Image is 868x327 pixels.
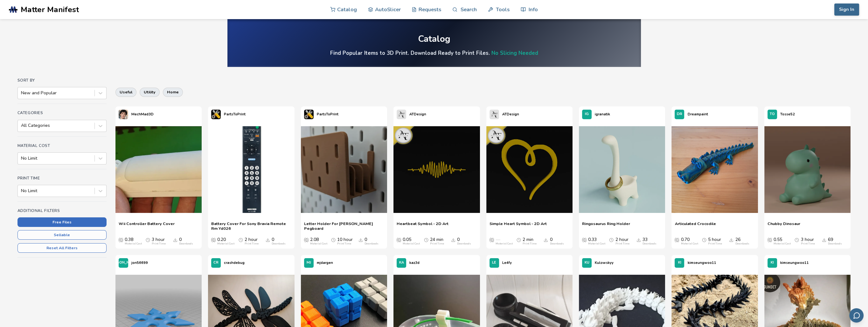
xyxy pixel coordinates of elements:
div: 3 hour [152,237,166,245]
p: kimseungwoo11 [780,259,809,266]
span: Downloads [544,237,548,242]
a: Articulated Crocodile [675,221,716,231]
div: Material Cost [217,242,234,245]
img: MechMad3D's profile [119,110,128,119]
div: Material Cost [774,242,791,245]
div: 2.08 [310,237,327,245]
button: home [163,88,183,97]
span: Average Print Time [239,237,243,242]
div: 24 min [430,237,444,245]
span: DR [677,112,682,116]
p: PartsToPrint [224,111,246,118]
button: Send feedback via email [849,308,864,323]
span: Average Print Time [424,237,428,242]
span: CR [213,261,219,265]
div: Print Time [615,242,629,245]
span: IG [585,112,589,116]
span: Downloads [173,237,177,242]
h4: Sort By [17,78,107,83]
div: Material Cost [403,242,420,245]
p: igranatik [595,111,610,118]
div: 0 [179,237,193,245]
a: Letter Holder For [PERSON_NAME] Pegboard [304,221,384,231]
div: Catalog [418,34,450,44]
input: New and Popular [21,91,22,96]
p: mjdargen [317,259,333,266]
h4: Material Cost [17,143,107,148]
a: Ringosaurus Ring Holder [582,221,630,231]
a: ATDesign's profileATDesign [486,106,522,122]
div: 33 [642,237,656,245]
div: 69 [828,237,842,245]
div: 0.33 [588,237,605,245]
button: useful [115,88,136,97]
p: kimseungwoo11 [687,259,716,266]
p: Dreampaint [687,111,708,118]
div: 0 [457,237,471,245]
div: Material Cost [496,242,513,245]
div: Print Time [801,242,815,245]
div: Print Time [430,242,444,245]
span: Average Cost [211,237,216,242]
div: Print Time [245,242,259,245]
a: Wii Controller Battery Cover [119,221,175,231]
span: KI [771,261,774,265]
span: Downloads [636,237,641,242]
span: KI [678,261,681,265]
span: Average Print Time [517,237,521,242]
input: No Limit [21,156,22,161]
a: Simple Heart Symbol - 2D Art [490,221,547,231]
span: [PERSON_NAME] [108,261,138,265]
p: ATDesign [409,111,426,118]
button: Free Files [17,217,107,227]
span: Average Print Time [795,237,799,242]
div: Print Time [152,242,166,245]
button: Sign In [834,4,859,16]
div: 2 hour [245,237,259,245]
span: Average Cost [582,237,587,242]
img: ATDesign's profile [490,110,499,119]
h4: Find Popular Items to 3D Print. Download Ready to Print Files. [330,49,538,57]
div: 10 hour [337,237,353,245]
input: All Categories [21,123,22,128]
h4: Categories [17,111,107,115]
p: crashdebug [224,259,245,266]
span: Average Print Time [146,237,150,242]
div: 2 hour [615,237,629,245]
a: Heartbeat Symbol - 2D Art [397,221,448,231]
p: Le4fy [502,259,512,266]
a: ATDesign's profileATDesign [393,106,429,122]
button: Reset All Filters [17,243,107,253]
span: Average Print Time [331,237,336,242]
div: 0.55 [774,237,791,245]
p: MechMad3D [131,111,154,118]
div: Downloads [550,242,564,245]
a: Chubby Dinosaur [767,221,800,231]
span: Average Cost [304,237,309,242]
span: Average Print Time [702,237,706,242]
span: Average Cost [397,237,401,242]
div: Downloads [642,242,656,245]
div: 0.05 [403,237,420,245]
div: Downloads [272,242,286,245]
a: Battery Cover For Sony Bravia Remote Rm Yd026 [211,221,291,231]
a: No Slicing Needed [491,49,538,57]
a: MechMad3D's profileMechMad3D [115,106,157,122]
p: Tosse52 [780,111,795,118]
div: 3 hour [801,237,815,245]
div: Material Cost [310,242,327,245]
span: KA [399,261,404,265]
span: LE [492,261,496,265]
p: PartsToPrint [317,111,338,118]
span: Matter Manifest [21,5,79,14]
div: Print Time [708,242,722,245]
span: — [496,237,500,242]
div: Downloads [179,242,193,245]
div: Downloads [457,242,471,245]
span: Downloads [822,237,826,242]
span: Downloads [729,237,733,242]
